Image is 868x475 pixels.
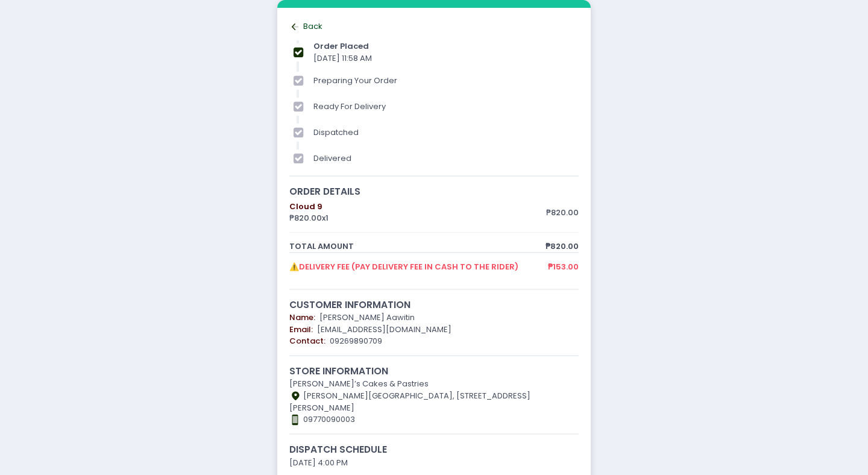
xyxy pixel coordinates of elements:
[289,390,579,414] div: [PERSON_NAME][GEOGRAPHIC_DATA], [STREET_ADDRESS][PERSON_NAME]
[289,324,579,336] div: [EMAIL_ADDRESS][DOMAIN_NAME]
[313,40,579,52] div: order placed
[313,75,579,87] div: preparing your order
[313,127,579,139] div: dispatched
[289,20,579,33] div: Back
[289,442,579,456] div: dispatch schedule
[313,52,372,64] span: [DATE] 11:58 AM
[289,414,579,426] div: 09770090003
[548,261,579,273] span: ₱153.00
[313,153,579,165] div: delivered
[313,101,579,113] div: ready for delivery
[289,241,546,253] span: total amount
[289,335,325,347] span: Contact:
[289,261,548,273] span: ⚠️delivery fee (pay delivery fee in cash to the rider)
[289,324,313,335] span: Email:
[289,364,579,378] div: store information
[289,335,579,347] div: 09269890709
[289,457,579,469] div: [DATE] 4:00 PM
[289,378,579,390] div: [PERSON_NAME]’s Cakes & Pastries
[546,241,579,253] span: ₱820.00
[289,312,579,324] div: [PERSON_NAME] Aawitin
[289,298,579,312] div: customer information
[289,312,315,323] span: Name:
[289,184,579,198] div: order details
